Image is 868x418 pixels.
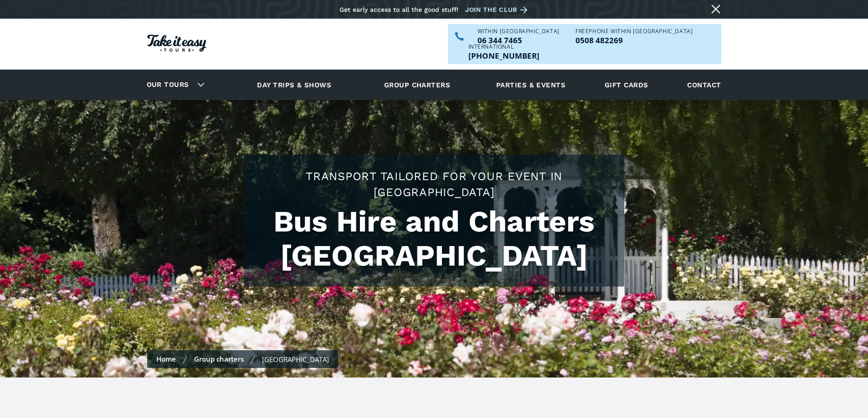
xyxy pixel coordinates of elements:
[140,74,196,96] a: Our tours
[147,30,206,59] a: Homepage
[156,354,176,363] a: Home
[373,72,462,97] a: Group charters
[683,72,725,97] a: Contact
[600,72,653,97] a: Gift cards
[136,72,212,97] div: Our tours
[575,36,693,44] a: Call us freephone within NZ on 0508482269
[339,6,458,13] div: Get early access to all the good stuff!
[194,354,244,363] a: Group charters
[478,36,560,44] p: 06 344 7465
[468,52,539,60] a: Call us outside of NZ on +6463447465
[147,35,206,52] img: Take it easy Tours logo
[468,52,539,60] p: [PHONE_NUMBER]
[262,355,329,364] div: [GEOGRAPHIC_DATA]
[709,2,723,16] a: Close message
[465,4,531,15] a: Join the club
[478,36,560,44] a: Call us within NZ on 063447465
[575,36,693,44] p: 0508 482269
[468,44,539,50] div: International
[253,205,615,273] h1: Bus Hire and Charters [GEOGRAPHIC_DATA]
[492,72,570,97] a: Parties & events
[478,29,560,34] div: WITHIN [GEOGRAPHIC_DATA]
[246,72,343,97] a: Day trips & shows
[253,168,615,200] h2: Transport tailored for your event in [GEOGRAPHIC_DATA]
[575,29,693,34] div: Freephone WITHIN [GEOGRAPHIC_DATA]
